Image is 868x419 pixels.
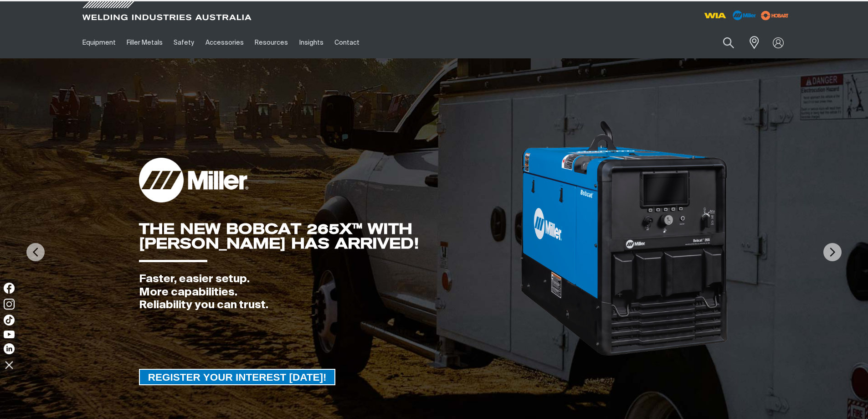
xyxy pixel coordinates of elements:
img: hide socials [1,357,17,372]
a: Safety [168,27,200,58]
div: Faster, easier setup. More capabilities. Reliability you can trust. [139,273,519,312]
button: Search products [713,32,744,53]
img: miller [758,9,791,22]
a: Contact [329,27,365,58]
input: Product name or item number... [701,32,744,53]
img: Facebook [4,283,15,294]
a: Resources [249,27,293,58]
div: THE NEW BOBCAT 265X™ WITH [PERSON_NAME] HAS ARRIVED! [139,222,519,251]
span: REGISTER YOUR INTEREST [DATE]! [140,369,335,385]
a: Filler Metals [121,27,168,58]
a: REGISTER YOUR INTEREST TODAY! [139,369,336,385]
img: TikTok [4,315,15,326]
img: Instagram [4,299,15,310]
nav: Main [77,27,613,58]
img: LinkedIn [4,343,15,354]
a: Equipment [77,27,121,58]
img: YouTube [4,331,15,338]
img: NextArrow [823,243,842,261]
a: Accessories [200,27,249,58]
img: PrevArrow [26,243,45,261]
a: Insights [293,27,329,58]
